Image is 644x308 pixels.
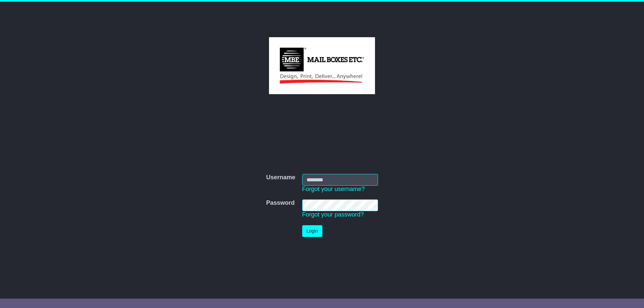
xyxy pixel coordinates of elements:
[266,199,294,207] label: Password
[269,37,375,94] img: MBE Malvern
[302,211,364,218] a: Forgot your password?
[266,174,295,181] label: Username
[302,186,365,192] a: Forgot your username?
[302,225,322,237] button: Login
